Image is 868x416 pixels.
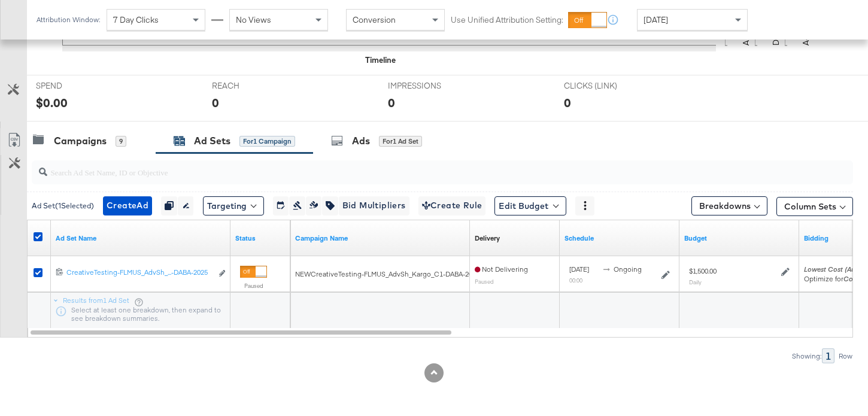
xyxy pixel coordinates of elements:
[569,277,582,284] sub: 00:00
[295,233,465,243] a: Your campaign name.
[569,265,589,274] span: [DATE]
[113,14,159,25] span: 7 Day Clicks
[422,198,482,213] span: Create Rule
[689,278,702,286] sub: Daily
[36,16,101,24] div: Attribution Window:
[822,348,834,363] div: 1
[194,134,230,148] div: Ad Sets
[54,134,107,148] div: Campaigns
[107,198,148,213] span: Create Ad
[212,94,219,111] div: 0
[691,196,767,215] button: Breakdowns
[451,14,563,26] label: Use Unified Attribution Setting:
[353,14,396,25] span: Conversion
[36,80,126,92] span: SPEND
[32,201,94,211] div: Ad Set ( 1 Selected)
[388,94,395,111] div: 0
[66,268,212,280] a: CreativeTesting-FLMUS_AdvSh_...-DABA-2025
[564,233,675,243] a: Shows when your Ad Set is scheduled to deliver.
[564,94,571,111] div: 0
[295,269,479,278] span: NEWCreativeTesting-FLMUS_AdvSh_Kargo_C1-DABA-2025
[342,198,406,213] span: Bid Multipliers
[838,352,853,360] div: Row
[684,233,794,243] a: Shows the current budget of Ad Set.
[103,196,152,215] button: CreateAd
[338,196,409,215] button: Bid Multipliers
[116,136,126,147] div: 9
[564,80,654,92] span: CLICKS (LINK)
[614,265,642,274] span: ongoing
[47,156,780,179] input: Search Ad Set Name, ID or Objective
[212,80,302,92] span: REACH
[236,14,271,25] span: No Views
[644,14,668,25] span: [DATE]
[689,266,717,276] div: $1,500.00
[475,265,528,274] span: Not Delivering
[388,80,478,92] span: IMPRESSIONS
[379,136,422,147] div: for 1 Ad Set
[791,352,822,360] div: Showing:
[239,136,295,147] div: for 1 Campaign
[475,233,500,243] div: Delivery
[352,134,370,148] div: Ads
[475,233,500,243] a: Reflects the ability of your Ad Set to achieve delivery based on ad states, schedule and budget.
[36,94,68,111] div: $0.00
[494,196,566,215] button: Edit Budget
[203,196,264,215] button: Targeting
[66,268,212,277] div: CreativeTesting-FLMUS_AdvSh_...-DABA-2025
[418,196,486,215] button: Create Rule
[235,233,286,243] a: Shows the current state of your Ad Set.
[56,233,226,243] a: Your Ad Set name.
[240,282,267,290] label: Paused
[776,197,853,216] button: Column Sets
[475,278,494,285] sub: Paused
